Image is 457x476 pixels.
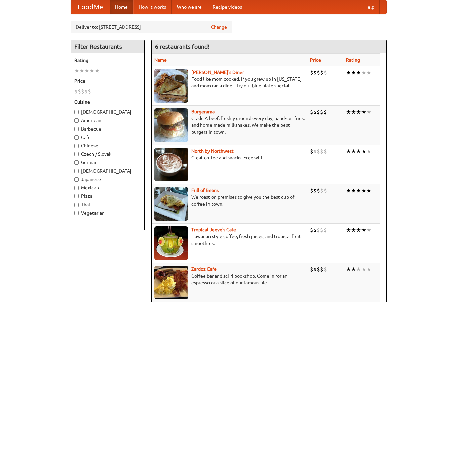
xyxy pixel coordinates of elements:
[71,40,144,53] h4: Filter Restaurants
[323,108,327,116] li: $
[356,226,361,234] li: ★
[361,148,366,155] li: ★
[310,226,313,234] li: $
[74,203,79,207] input: Thai
[74,168,141,174] label: [DEMOGRAPHIC_DATA]
[320,187,323,194] li: $
[211,24,227,30] a: Change
[154,194,305,207] p: We roast on premises to give you the best cup of coffee in town.
[191,188,219,193] a: Full of Beans
[346,57,360,63] a: Rating
[366,226,371,234] li: ★
[320,226,323,234] li: $
[133,0,172,14] a: How it works
[74,169,79,173] input: [DEMOGRAPHIC_DATA]
[356,108,361,116] li: ★
[313,187,317,194] li: $
[361,108,366,116] li: ★
[81,88,84,95] li: $
[74,186,79,190] input: Mexican
[154,233,305,247] p: Hawaiian style coffee, fresh juices, and tropical fruit smoothies.
[361,187,366,194] li: ★
[346,148,351,155] li: ★
[356,266,361,273] li: ★
[366,69,371,76] li: ★
[366,108,371,116] li: ★
[79,67,84,74] li: ★
[313,69,317,76] li: $
[313,266,317,273] li: $
[323,266,327,273] li: $
[313,108,317,116] li: $
[74,177,79,182] input: Japanese
[191,148,234,154] a: North by Northwest
[154,115,305,135] p: Grade A beef, freshly ground every day, hand-cut fries, and home-made milkshakes. We make the bes...
[74,127,79,131] input: Barbecue
[366,187,371,194] li: ★
[154,69,188,103] img: sallys.jpg
[310,57,321,63] a: Price
[74,67,79,74] li: ★
[346,69,351,76] li: ★
[317,226,320,234] li: $
[74,151,141,157] label: Czech / Slovak
[84,88,88,95] li: $
[207,0,247,14] a: Recipe videos
[71,0,110,14] a: FoodMe
[317,148,320,155] li: $
[346,108,351,116] li: ★
[74,160,79,165] input: German
[346,187,351,194] li: ★
[110,0,133,14] a: Home
[191,227,236,232] a: Tropical Jeeve's Cafe
[74,142,141,149] label: Chinese
[154,272,305,286] p: Coffee bar and sci-fi bookshop. Come in for an espresso or a slice of our famous pie.
[84,67,89,74] li: ★
[172,0,207,14] a: Who we are
[356,187,361,194] li: ★
[74,99,141,105] h5: Cuisine
[361,69,366,76] li: ★
[71,21,232,33] div: Deliver to: [STREET_ADDRESS]
[74,118,79,123] input: American
[154,266,188,299] img: zardoz.jpg
[74,210,141,216] label: Vegetarian
[74,193,141,199] label: Pizza
[74,117,141,124] label: American
[323,187,327,194] li: $
[89,67,94,74] li: ★
[191,70,244,75] a: [PERSON_NAME]'s Diner
[313,148,317,155] li: $
[361,266,366,273] li: ★
[88,88,91,95] li: $
[351,187,356,194] li: ★
[74,144,79,148] input: Chinese
[154,148,188,181] img: north.jpg
[155,43,210,50] ng-pluralize: 6 restaurants found!
[351,69,356,76] li: ★
[74,78,141,84] h5: Price
[351,108,356,116] li: ★
[310,148,313,155] li: $
[74,109,141,115] label: [DEMOGRAPHIC_DATA]
[320,266,323,273] li: $
[310,266,313,273] li: $
[317,69,320,76] li: $
[317,187,320,194] li: $
[74,125,141,132] label: Barbecue
[74,159,141,166] label: German
[74,135,79,140] input: Cafe
[191,266,217,272] a: Zardoz Cafe
[191,109,215,114] a: Burgerama
[351,266,356,273] li: ★
[78,88,81,95] li: $
[320,69,323,76] li: $
[74,152,79,156] input: Czech / Slovak
[346,226,351,234] li: ★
